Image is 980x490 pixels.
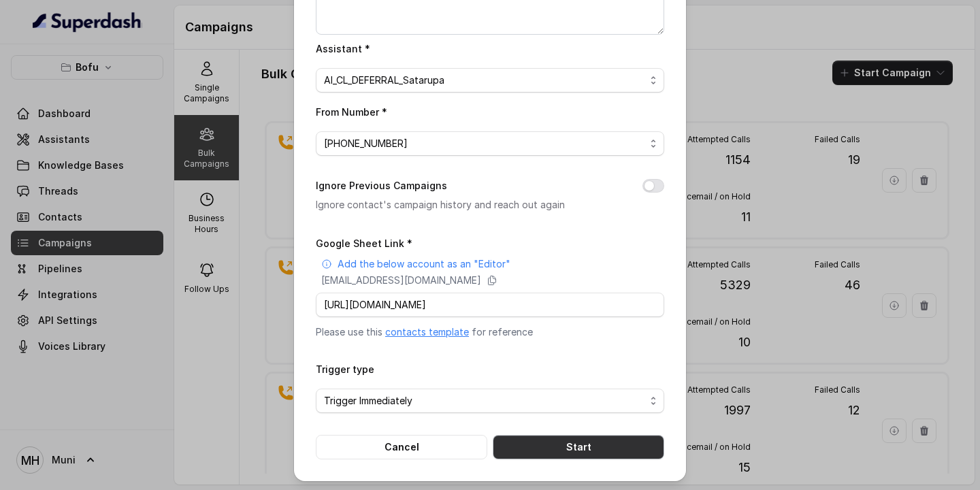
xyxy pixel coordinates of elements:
[316,363,374,375] label: Trigger type
[321,274,481,287] p: [EMAIL_ADDRESS][DOMAIN_NAME]
[316,389,664,413] button: Trigger Immediately
[493,435,664,459] button: Start
[316,43,370,54] label: Assistant *
[316,106,387,118] label: From Number *
[316,325,664,339] p: Please use this for reference
[338,257,510,271] p: Add the below account as an "Editor"
[324,72,645,88] span: AI_CL_DEFERRAL_Satarupa
[316,68,664,93] button: AI_CL_DEFERRAL_Satarupa
[316,197,621,213] p: Ignore contact's campaign history and reach out again
[385,326,469,338] a: contacts template
[316,435,487,459] button: Cancel
[324,393,645,409] span: Trigger Immediately
[316,131,664,156] button: [PHONE_NUMBER]
[316,238,412,249] label: Google Sheet Link *
[316,178,447,194] label: Ignore Previous Campaigns
[324,135,645,152] span: [PHONE_NUMBER]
